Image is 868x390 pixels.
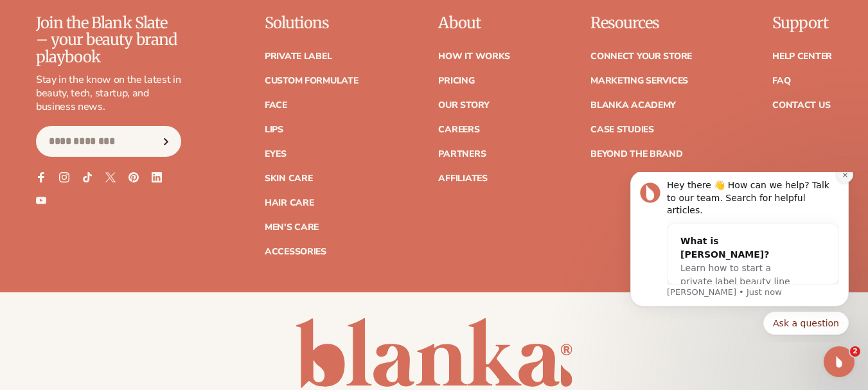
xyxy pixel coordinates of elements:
div: Message content [56,7,228,112]
p: Join the Blank Slate – your beauty brand playbook [36,15,181,66]
a: Help Center [772,52,832,61]
a: Marketing services [590,76,688,85]
p: Solutions [265,15,359,31]
div: What is [PERSON_NAME]?Learn how to start a private label beauty line with [PERSON_NAME] [57,52,202,140]
a: Careers [438,125,479,134]
a: Men's Care [265,223,319,232]
div: What is [PERSON_NAME]? [69,62,189,89]
span: 2 [850,346,860,357]
p: Support [772,15,832,31]
a: Lips [265,125,283,134]
a: Contact Us [772,101,830,110]
img: Profile image for Lee [29,10,49,31]
p: About [438,15,510,31]
a: Beyond the brand [590,150,683,159]
button: Subscribe [152,126,181,157]
a: FAQ [772,76,790,85]
p: Resources [590,15,692,31]
iframe: Intercom notifications message [611,172,868,342]
span: Learn how to start a private label beauty line with [PERSON_NAME] [69,91,179,128]
a: Partners [438,150,486,159]
p: Message from Lee, sent Just now [56,114,228,126]
a: Pricing [438,76,474,85]
a: Our Story [438,101,489,110]
a: Case Studies [590,125,654,134]
a: How It Works [438,52,510,61]
a: Accessories [265,247,326,256]
p: Stay in the know on the latest in beauty, tech, startup, and business news. [36,73,181,113]
a: Skin Care [265,174,312,183]
a: Affiliates [438,174,487,183]
div: Quick reply options [19,139,238,163]
a: Face [265,101,287,110]
a: Custom formulate [265,76,359,85]
a: Blanka Academy [590,101,676,110]
a: Eyes [265,150,287,159]
iframe: Intercom live chat [824,346,855,377]
a: Connect your store [590,52,692,61]
button: Quick reply: Ask a question [152,139,238,163]
a: Private label [265,52,332,61]
div: Hey there 👋 How can we help? Talk to our team. Search for helpful articles. [56,7,228,45]
a: Hair Care [265,199,314,208]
